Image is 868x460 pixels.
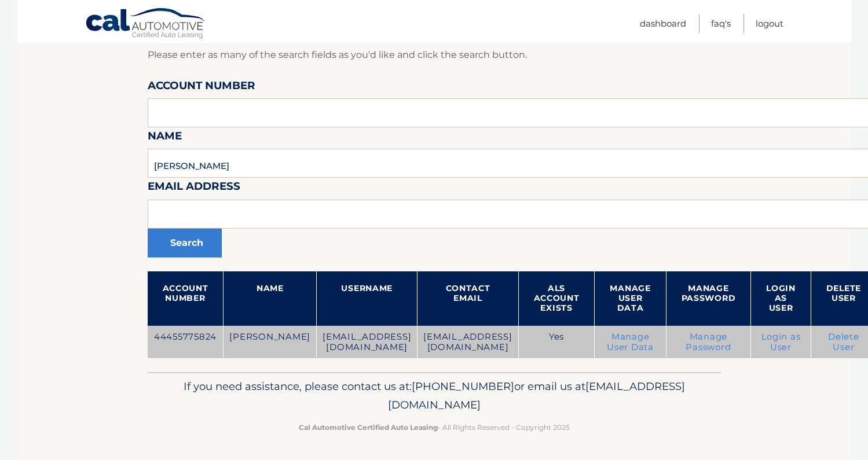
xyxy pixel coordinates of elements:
label: Name [148,127,182,149]
th: Name [224,271,317,326]
button: Search [148,229,222,257]
td: [EMAIL_ADDRESS][DOMAIN_NAME] [417,326,518,359]
a: Manage User Data [607,332,654,352]
label: Email Address [148,178,240,199]
p: - All Rights Reserved - Copyright 2025 [155,421,713,433]
td: 44455775824 [148,326,224,359]
p: If you need assistance, please contact us at: or email us at [155,377,713,414]
th: Contact Email [417,271,518,326]
th: Manage User Data [595,271,666,326]
strong: Cal Automotive Certified Auto Leasing [299,423,438,432]
th: Login as User [751,271,811,326]
th: ALS Account Exists [518,271,595,326]
a: FAQ's [711,14,731,33]
a: Manage Password [686,332,731,352]
th: Username [317,271,417,326]
a: Cal Automotive [85,8,207,41]
a: Login as User [761,332,801,352]
th: Account Number [148,271,224,326]
a: Delete User [828,332,859,352]
td: [PERSON_NAME] [224,326,317,359]
a: Logout [756,14,783,33]
label: Account Number [148,77,255,98]
th: Manage Password [666,271,751,326]
td: Yes [518,326,595,359]
span: [PHONE_NUMBER] [412,380,514,393]
td: [EMAIL_ADDRESS][DOMAIN_NAME] [317,326,417,359]
a: Dashboard [640,14,686,33]
span: [EMAIL_ADDRESS][DOMAIN_NAME] [388,380,685,411]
